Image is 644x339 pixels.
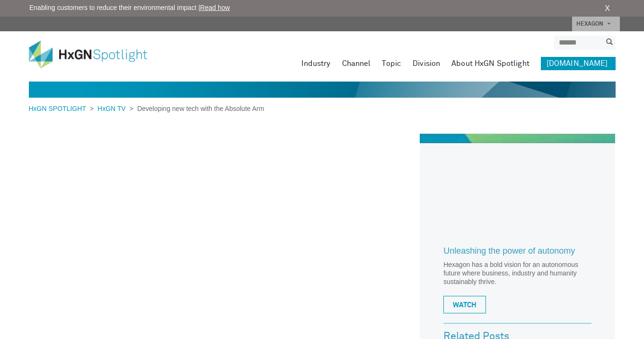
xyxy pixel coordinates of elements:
a: Unleashing the power of autonomy [443,247,591,261]
a: X [605,3,610,14]
a: Channel [342,57,371,70]
a: Read how [200,4,230,11]
a: About HxGN Spotlight [451,57,529,70]
a: WATCH [443,296,486,313]
a: HEXAGON [572,17,620,31]
a: [DOMAIN_NAME] [541,57,616,70]
a: HxGN TV [94,105,130,112]
a: Division [413,57,440,70]
a: Topic [382,57,401,70]
img: HxGN Spotlight [29,41,161,68]
span: Developing new tech with the Absolute Arm [133,105,265,112]
a: Industry [301,57,331,70]
p: Hexagon has a bold vision for an autonomous future where business, industry and humanity sustaina... [443,260,591,286]
span: Enabling customers to reduce their environmental impact | [29,3,230,13]
div: > > [29,104,265,114]
a: HxGN SPOTLIGHT [29,105,90,112]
